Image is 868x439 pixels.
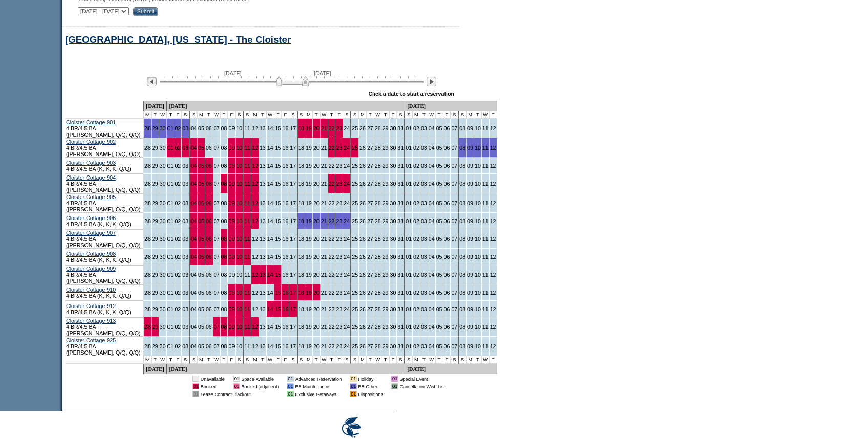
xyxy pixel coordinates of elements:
[214,145,220,151] a: 07
[236,145,242,151] a: 10
[336,200,342,206] a: 23
[160,181,166,187] a: 30
[475,181,481,187] a: 10
[198,218,204,224] a: 05
[344,145,350,151] a: 24
[221,163,227,169] a: 08
[260,181,266,187] a: 13
[367,200,373,206] a: 27
[413,145,419,151] a: 02
[144,236,151,242] a: 28
[482,163,489,169] a: 11
[144,200,151,206] a: 28
[175,125,181,131] a: 02
[175,181,181,187] a: 02
[267,218,273,224] a: 14
[182,200,188,206] a: 03
[214,163,220,169] a: 07
[490,125,496,131] a: 12
[490,163,496,169] a: 12
[436,145,442,151] a: 05
[66,194,116,200] a: Cloister Cottage 905
[275,163,281,169] a: 15
[367,163,373,169] a: 27
[475,163,481,169] a: 10
[451,218,457,224] a: 07
[383,145,389,151] a: 29
[298,181,304,187] a: 18
[359,145,366,151] a: 26
[236,125,242,131] a: 10
[397,218,404,224] a: 31
[375,181,381,187] a: 28
[244,218,250,224] a: 11
[429,145,435,151] a: 04
[236,236,242,242] a: 10
[221,200,227,206] a: 08
[313,163,320,169] a: 20
[352,163,358,169] a: 25
[413,218,419,224] a: 02
[436,125,442,131] a: 05
[451,125,457,131] a: 07
[421,218,427,224] a: 03
[306,218,312,224] a: 19
[451,200,457,206] a: 07
[182,125,188,131] a: 03
[206,145,212,151] a: 06
[206,181,212,187] a: 06
[375,200,381,206] a: 28
[206,236,212,242] a: 06
[467,181,473,187] a: 09
[182,236,188,242] a: 03
[444,145,450,151] a: 06
[66,174,116,181] a: Cloister Cottage 904
[451,145,457,151] a: 07
[467,200,473,206] a: 09
[306,181,312,187] a: 19
[206,125,212,131] a: 06
[383,218,389,224] a: 29
[214,236,220,242] a: 07
[367,218,373,224] a: 27
[444,125,450,131] a: 06
[321,200,327,206] a: 21
[236,218,242,224] a: 10
[144,218,151,224] a: 28
[444,181,450,187] a: 06
[413,181,419,187] a: 02
[221,125,227,131] a: 08
[329,200,335,206] a: 22
[152,218,158,224] a: 29
[406,125,412,131] a: 01
[482,125,489,131] a: 11
[490,218,496,224] a: 12
[275,145,281,151] a: 15
[329,125,335,131] a: 22
[282,145,288,151] a: 16
[190,200,197,206] a: 04
[482,145,489,151] a: 11
[282,200,288,206] a: 16
[375,163,381,169] a: 28
[306,125,312,131] a: 19
[313,125,320,131] a: 20
[367,125,373,131] a: 27
[383,181,389,187] a: 29
[190,145,197,151] a: 04
[298,218,304,224] a: 18
[321,145,327,151] a: 21
[321,125,327,131] a: 21
[444,200,450,206] a: 06
[383,163,389,169] a: 29
[152,236,158,242] a: 29
[190,181,197,187] a: 04
[321,163,327,169] a: 21
[421,125,427,131] a: 03
[482,181,489,187] a: 11
[182,181,188,187] a: 03
[390,181,396,187] a: 30
[152,181,158,187] a: 29
[490,200,496,206] a: 12
[436,163,442,169] a: 05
